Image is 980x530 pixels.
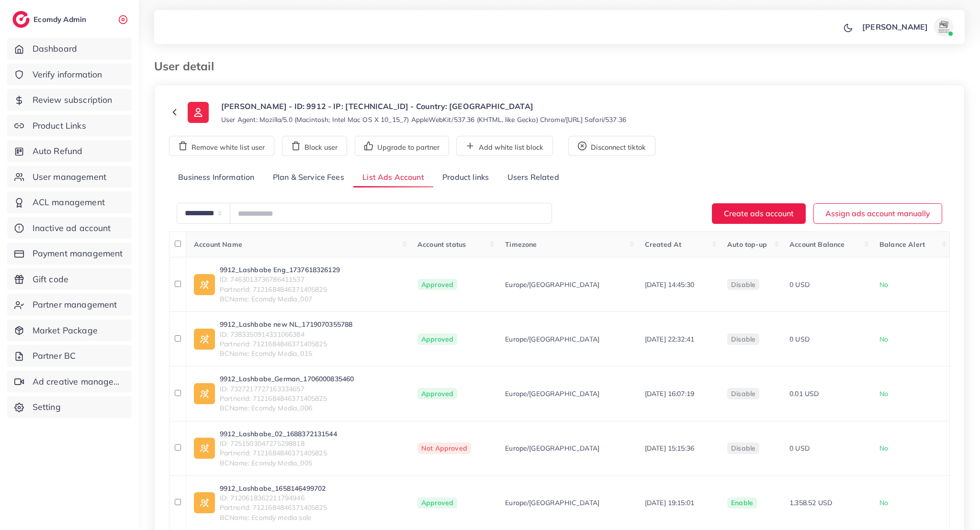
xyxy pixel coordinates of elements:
span: Review subscription [33,94,113,106]
span: ID: 7251503047275298818 [220,439,337,448]
span: Approved [417,333,457,345]
span: ID: 7463013736786411537 [220,275,340,284]
span: Approved [417,388,457,399]
span: Europe/[GEOGRAPHIC_DATA] [505,389,599,398]
span: Account status [417,240,466,249]
span: Created At [645,240,682,249]
span: PartnerId: 7121684846371405825 [220,394,354,403]
a: Gift code [7,268,132,290]
span: Auto top-up [727,240,767,249]
span: BCName: Ecomdy media sale [220,513,327,522]
span: Account Name [194,240,242,249]
a: 9912_Lashbabe Eng_1737618326129 [220,265,340,275]
span: No [879,389,888,398]
a: Partner BC [7,345,132,367]
a: [PERSON_NAME]avatar [857,17,957,36]
button: Assign ads account manually [813,203,942,224]
img: ic-user-info.36bf1079.svg [188,102,209,123]
span: disable [731,389,755,398]
a: 9912_Lashbabe_1658146499702 [220,484,327,493]
span: PartnerId: 7121684846371405825 [220,503,327,512]
span: Verify information [33,68,102,81]
button: Remove white list user [169,136,274,156]
span: Inactive ad account [33,222,111,234]
span: PartnerId: 7121684846371405825 [220,339,352,349]
p: [PERSON_NAME] [862,21,928,33]
span: Timezone [505,240,537,249]
a: Product links [433,167,498,188]
a: Setting [7,396,132,418]
a: Plan & Service Fees [264,167,353,188]
span: BCName: Ecomdy Media_007 [220,294,340,304]
img: ic-ad-info.7fc67b75.svg [194,383,215,404]
img: logo [12,11,30,28]
span: Europe/[GEOGRAPHIC_DATA] [505,280,599,289]
span: [DATE] 19:15:01 [645,498,694,507]
a: Ad creative management [7,371,132,393]
span: 0 USD [789,444,810,453]
span: Market Package [33,324,98,337]
span: BCName: Ecomdy Media_006 [220,403,354,413]
img: avatar [934,17,953,36]
span: disable [731,444,755,453]
span: enable [731,498,753,507]
button: Disconnect tiktok [568,136,655,156]
a: List Ads Account [353,167,433,188]
span: disable [731,280,755,289]
span: ID: 7327217727163334657 [220,384,354,394]
span: BCName: Ecomdy Media_015 [220,349,352,358]
span: BCName: Ecomdy Media_005 [220,458,337,468]
span: Auto Refund [33,145,83,157]
span: [DATE] 15:15:36 [645,444,694,453]
span: Europe/[GEOGRAPHIC_DATA] [505,498,599,508]
a: Dashboard [7,38,132,60]
span: Europe/[GEOGRAPHIC_DATA] [505,443,599,453]
span: Payment management [33,247,123,260]
a: Market Package [7,320,132,342]
span: 0.01 USD [789,389,819,398]
button: Upgrade to partner [355,136,449,156]
a: Partner management [7,294,132,316]
img: ic-ad-info.7fc67b75.svg [194,329,215,350]
span: Partner management [33,298,117,311]
span: 0 USD [789,335,810,343]
a: 9912_Lashbabe_02_1688372131544 [220,429,337,439]
a: 9912_Lashbabe_German_1706000835460 [220,374,354,384]
a: ACL management [7,191,132,213]
span: No [879,498,888,507]
span: Dashboard [33,43,77,55]
span: Approved [417,497,457,509]
span: ID: 7383350914331066384 [220,330,352,339]
img: ic-ad-info.7fc67b75.svg [194,274,215,295]
span: Account Balance [789,240,845,249]
h2: Ecomdy Admin [34,15,89,24]
span: ID: 7120618362211794946 [220,493,327,503]
a: Users Related [498,167,568,188]
span: Ad creative management [33,375,124,388]
h3: User detail [154,59,222,73]
span: No [879,444,888,453]
small: User Agent: Mozilla/5.0 (Macintosh; Intel Mac OS X 10_15_7) AppleWebKit/537.36 (KHTML, like Gecko... [221,115,626,124]
a: User management [7,166,132,188]
span: ACL management [33,196,105,209]
span: [DATE] 22:32:41 [645,335,694,343]
span: Europe/[GEOGRAPHIC_DATA] [505,334,599,344]
span: 0 USD [789,280,810,289]
span: PartnerId: 7121684846371405825 [220,285,340,294]
span: No [879,335,888,343]
span: [DATE] 14:45:30 [645,280,694,289]
a: Review subscription [7,89,132,111]
a: Business Information [169,167,264,188]
a: Product Links [7,115,132,137]
span: disable [731,335,755,343]
img: ic-ad-info.7fc67b75.svg [194,492,215,513]
span: Not Approved [417,442,471,454]
a: 9912_Lashbabe new NL_1719070355788 [220,320,352,329]
span: Gift code [33,273,68,286]
span: [DATE] 16:07:19 [645,389,694,398]
span: Product Links [33,120,86,132]
span: PartnerId: 7121684846371405825 [220,448,337,458]
button: Create ads account [712,203,806,224]
a: Payment management [7,243,132,265]
span: Balance Alert [879,240,925,249]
